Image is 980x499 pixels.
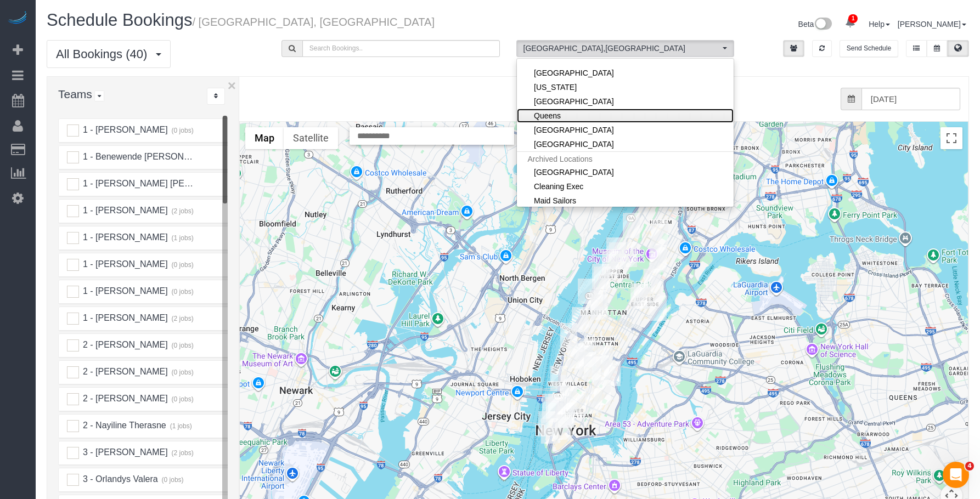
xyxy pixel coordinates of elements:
[591,294,608,320] div: 08/22/2025 9:00AM - Rachael Sheeter - 300 West 55th Street, Apt.6u, New York, NY 10019
[517,165,734,179] li: Chicago
[81,125,167,134] span: 1 - [PERSON_NAME]
[170,207,194,215] small: (2 jobs)
[58,88,92,100] span: Teams
[516,40,735,57] button: [GEOGRAPHIC_DATA],[GEOGRAPHIC_DATA]
[81,179,242,188] span: 1 - [PERSON_NAME] [PERSON_NAME]
[302,40,500,57] input: Search Bookings..
[940,127,962,149] button: Toggle fullscreen view
[548,394,565,419] div: 08/22/2025 1:00PM - Kevin Hernandez - 40 Harrison Street, Apt.25k, New York, NY 10013
[517,165,734,179] a: [GEOGRAPHIC_DATA]
[606,237,623,263] div: 08/22/2025 9:00AM - Syed Husain - 292 West 92nd Street, Apt. 4b, New York, NY 10025
[651,220,668,246] div: 08/22/2025 9:00AM - Wendy Abels - 1405 Fifth Avenue, Apt 3e, New York, NY 10029
[848,14,858,23] span: 1
[943,462,969,488] iframe: Intercom live chat
[560,385,577,411] div: 08/22/2025 8:00AM - Roheen Ahsan - 325 West Broadway, Apt. 4b, New York, NY 10013
[170,288,194,296] small: (0 jobs)
[541,418,558,444] div: 08/22/2025 3:00PM - Victoria Lu (University of Michigan) - 21 West Street, Apt. 9f, New York, NY ...
[81,152,216,161] span: 1 - Benewende [PERSON_NAME]
[555,415,572,440] div: 08/22/2025 8:00AM - Chineze Osakwe - 80 John Street, Apt. 7b, New York, NY 10038
[798,20,832,29] a: Beta
[965,462,974,470] span: 4
[517,137,734,151] a: [GEOGRAPHIC_DATA]
[517,80,734,94] a: [US_STATE]
[560,323,577,348] div: 08/22/2025 1:00PM - Aura Salazar - 525 West 28th Street, Apt. 557, New York, NY 10001
[81,394,167,403] span: 2 - [PERSON_NAME]
[81,313,167,322] span: 1 - [PERSON_NAME]
[517,123,734,137] li: Seattle
[81,259,167,269] span: 1 - [PERSON_NAME]
[602,251,619,276] div: 08/22/2025 10:00AM - Colleen Glazer (Holy Trinity Roman Catholic Church) - 213 West 82nd Street, ...
[170,449,194,457] small: (2 jobs)
[81,447,167,457] span: 3 - [PERSON_NAME]
[517,179,734,194] a: Cleaning Exec
[630,283,647,309] div: 08/22/2025 9:00AM - Eleanor Adams - 225 East 73rd Street, Apt. 5a, New York, NY 10021
[214,93,218,99] i: Sort Teams
[284,127,338,149] button: Show satellite imagery
[546,397,563,422] div: 08/22/2025 11:00AM - Andrew Norwich (Kirkland & Ellis) - 200 Chambers Street, Apt. 2p, New York, ...
[56,47,153,61] span: All Bookings (40)
[245,127,284,149] button: Show street map
[517,194,734,208] a: Maid Sailors
[207,88,225,105] div: ...
[47,40,171,68] button: All Bookings (40)
[81,474,157,484] span: 3 - Orlandys Valera
[644,269,661,294] div: 08/22/2025 10:00AM - Jules Seo - 310 E 86th Street, Apt. 3c, New York, NY 10028
[81,233,167,242] span: 1 - [PERSON_NAME]
[596,345,613,370] div: 08/22/2025 1:30PM - Tanuka Ghoshal - 200 East 27th Street, Apt. 12d, New York, NY 10016
[650,245,667,270] div: 08/22/2025 4:30PM - Deborah Oshuntola - 181 East 101st Street, Apt. 206, New York, NY 10029
[170,127,194,134] small: (0 jobs)
[649,247,666,273] div: 08/22/2025 12:00PM - Gianluca Scaglione - 1790 3rd Avenue, Apt. 1004, New York, NY 10029
[569,391,586,416] div: 08/22/2025 9:00AM - Ivana Zecevic - 179 Grand Street, Apt. Pha, New York, NY 10013
[840,11,861,35] a: 1
[228,78,236,93] button: ×
[517,66,734,80] a: [GEOGRAPHIC_DATA]
[170,368,194,376] small: (0 jobs)
[869,20,890,29] a: Help
[620,242,637,267] div: 08/22/2025 10:00AM - Leonora Gogolak - 336 Central Park West, Apt 5e, New York, NY 10025
[81,206,167,215] span: 1 - [PERSON_NAME]
[542,394,559,419] div: 08/22/2025 1:00PM - Caitlyn Bingaman - 41 River Terrace, Apt 3605, New York, NY 10282
[898,20,966,29] a: [PERSON_NAME]
[814,18,832,32] img: New interface
[650,296,667,321] div: 08/22/2025 12:00PM - Moriel Schottlender - 10 River Road, 12k, Manhattan, NY 10044
[550,366,567,391] div: 08/22/2025 9:00AM - Sammie Halem - 115 Morton Street, Apt.Gb, New York, NY 10014
[170,261,194,269] small: (0 jobs)
[592,355,609,381] div: 08/22/2025 11:00AM - Haven King - 215 East 19th Street, Apt. 5f, New York, NY 10003
[81,286,167,296] span: 1 - [PERSON_NAME]
[168,422,192,430] small: (1 jobs)
[584,356,601,382] div: 08/22/2025 11:00AM - Rachael Hobbs - 101 East 16th Street, Apt. 1f, New York, NY 10003
[861,88,960,110] input: Date
[517,80,734,94] li: New Jersey
[594,266,611,292] div: 08/22/2025 1:00PM - Josh Troyetsky - 213 West 71st Street, Apt. 2a, New York, NY 10023
[170,234,194,242] small: (1 jobs)
[192,16,435,28] small: / [GEOGRAPHIC_DATA], [GEOGRAPHIC_DATA]
[81,367,167,376] span: 2 - [PERSON_NAME]
[523,43,720,54] span: [GEOGRAPHIC_DATA] , [GEOGRAPHIC_DATA]
[579,338,596,364] div: 08/22/2025 10:00AM - Tanya Costa - 776 Sixth Ave, 12c, New York, NY 10001
[578,279,595,304] div: 08/22/2025 3:00PM - Sagar Tikoo - 675 W 59th St 1108, New York, NY 10019
[585,388,602,413] div: 08/22/2025 8:00AM - Barry Goldblatt - 147 Ludlow Street, Apt. 4a, New York, NY 10002
[567,343,584,368] div: 08/22/2025 10:00AM - Ben Rafshoon (Yelp Account) - 250 West 19th Street, Apt. 12b, New York, NY 1...
[592,264,609,289] div: 08/22/2025 12:00PM - John Goldman - 253 West 72nd Street, Apt. 710, New York, NY 10023
[170,395,194,403] small: (0 jobs)
[594,380,611,405] div: 08/22/2025 1:00PM - Tory Hoffmeister - 528 East 6th Street, Apt. 5a, New York, NY 10009
[517,109,734,123] a: Queens
[634,283,651,309] div: 08/22/2025 12:00PM - Amanda Mihaly - 255 E 74th Street, Apt. 19b, New York, NY 10021
[170,342,194,349] small: (0 jobs)
[590,290,607,315] div: 08/22/2025 3:00PM - Kathleen Berry - 340 West 57th Street, Apt. 2g, New York, NY 10019
[516,40,735,57] ol: All Locations
[47,10,192,30] span: Schedule Bookings
[517,151,734,166] span: Archived Locations
[609,242,626,268] div: 08/22/2025 9:00AM - Matthew Marlow - 189 West 89th Street, Apt 18f, New York, NY 10024
[81,421,166,430] span: 2 - Nayiline Therasne
[572,307,589,332] div: 08/22/2025 3:00PM - Yash Beswala (Maid Sailors - Follower) - 561 10th Ave, Apt. 24b, New York, NY...
[840,40,898,57] button: Send Schedule
[517,94,734,109] li: Portland
[517,123,734,137] a: [GEOGRAPHIC_DATA]
[604,361,621,386] div: 08/22/2025 8:00AM - Robert McFadden - 531 East 20th Street, Apt. 3d, New York, NY 10010
[81,340,167,349] span: 2 - [PERSON_NAME]
[557,402,575,428] div: 08/22/2025 3:30PM - Jack Baughman - 49 Chambers Street, Apt #12h, New York, NY 10007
